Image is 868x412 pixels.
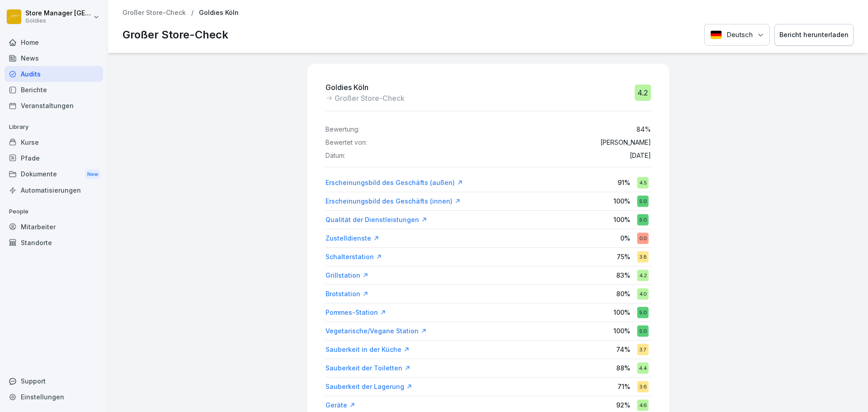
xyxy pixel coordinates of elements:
p: 92 % [616,400,630,410]
p: Store Manager [GEOGRAPHIC_DATA] [25,9,91,17]
div: 3.6 [637,381,648,392]
p: 84 % [637,126,651,133]
p: People [5,204,103,219]
a: Pommes-Station [325,308,386,317]
a: Sauberkeit der Toiletten [325,364,410,373]
p: Bewertet von: [325,139,367,147]
div: Bericht herunterladen [779,30,849,40]
a: Einstellungen [5,389,103,405]
a: Vegetarische/Vegane Station [325,327,427,336]
p: Goldies Köln [199,9,239,17]
p: 88 % [616,363,630,373]
p: Bewertung: [325,126,359,133]
p: Goldies [25,18,91,24]
p: 71 % [618,382,630,391]
p: 100 % [613,308,630,317]
a: Mitarbeiter [5,219,103,235]
a: Schalterstation [325,252,382,261]
div: 3.7 [637,344,648,355]
a: Audits [5,66,103,82]
p: Deutsch [726,30,753,40]
p: Großer Store-Check [123,27,228,43]
p: Library [5,120,103,134]
a: Sauberkeit der Lagerung [325,382,412,391]
p: 74 % [616,345,630,354]
a: Pfade [5,150,103,166]
a: Automatisierungen [5,182,103,198]
a: Home [5,34,103,50]
a: News [5,50,103,66]
div: 5.0 [637,307,648,318]
a: Sauberkeit in der Küche [325,345,410,354]
div: 4.0 [637,288,648,299]
p: 100 % [613,326,630,336]
p: 91 % [618,178,630,187]
p: 80 % [616,289,630,298]
div: 4.6 [637,399,648,411]
a: Erscheinungsbild des Geschäfts (außen) [325,178,463,187]
div: 0.0 [637,232,648,244]
div: Dokumente [5,166,103,183]
a: Standorte [5,235,103,251]
p: Goldies Köln [325,82,405,93]
p: 100 % [613,215,630,224]
a: Brotstation [325,289,368,298]
div: New [85,169,100,180]
div: 3.8 [637,251,648,262]
div: 4.4 [637,362,648,374]
div: 4.2 [637,270,648,281]
a: Zustelldienste [325,234,379,243]
p: 100 % [613,196,630,206]
img: Deutsch [710,30,722,39]
a: Erscheinungsbild des Geschäfts (innen) [325,197,461,206]
a: DokumenteNew [5,166,103,183]
div: 5.0 [637,325,648,336]
div: 5.0 [637,214,648,225]
button: Bericht herunterladen [774,24,854,46]
a: Qualität der Dienstleistungen [325,215,427,224]
a: Geräte [325,401,355,410]
a: Kurse [5,134,103,150]
a: Grillstation [325,271,368,280]
div: 4.2 [635,85,651,101]
div: 5.0 [637,195,648,207]
a: Berichte [5,82,103,98]
a: Veranstaltungen [5,98,103,114]
p: Großer Store-Check [335,93,405,104]
p: [DATE] [630,152,651,160]
p: / [191,9,193,17]
p: 0 % [620,233,630,243]
p: 83 % [616,270,630,280]
p: Datum: [325,152,345,160]
button: Language [704,24,770,46]
a: Großer Store-Check [123,9,186,17]
p: 75 % [617,252,630,261]
div: Support [5,373,103,389]
div: 4.5 [637,177,648,188]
